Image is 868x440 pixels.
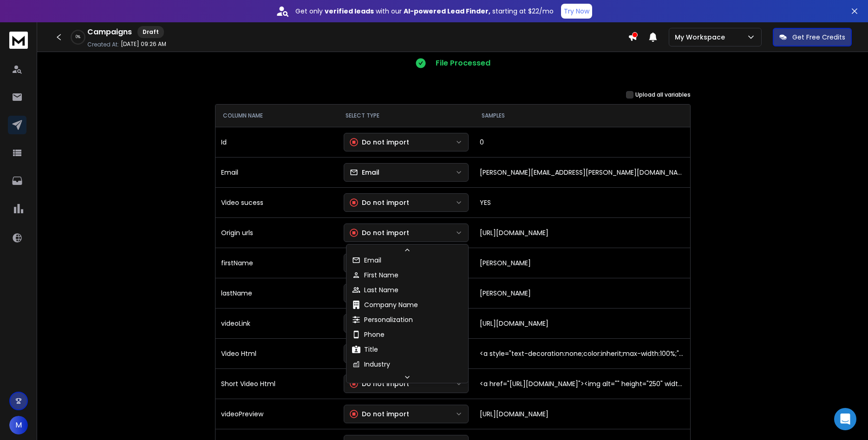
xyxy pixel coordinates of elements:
[338,105,474,127] th: SELECT TYPE
[352,315,413,324] div: Personalization
[215,187,338,217] td: Video sucess
[215,217,338,248] td: Origin urls
[834,408,856,430] div: Open Intercom Messenger
[215,399,338,429] td: videoPreview
[352,285,398,295] div: Last Name
[474,368,690,399] td: <a href="[URL][DOMAIN_NAME]"><img alt="" height="250" width="460" style="max-width: 100%;" src="[...
[352,345,378,354] div: Title
[474,187,690,217] td: YES
[352,300,418,309] div: Company Name
[215,308,338,338] td: videoLink
[215,105,338,127] th: COLUMN NAME
[121,40,166,48] p: [DATE] 09:26 AM
[474,157,690,187] td: [PERSON_NAME][EMAIL_ADDRESS][PERSON_NAME][DOMAIN_NAME]
[352,256,381,265] div: Email
[474,308,690,338] td: [URL][DOMAIN_NAME]
[350,138,409,147] div: Do not import
[436,58,490,69] p: File Processed
[474,338,690,368] td: <a style="text-decoration:none;color:inherit;max-width:100%;" href="[URL][DOMAIN_NAME]"><div styl...
[215,278,338,308] td: lastName
[215,157,338,187] td: Email
[87,26,132,38] h1: Campaigns
[474,105,690,127] th: SAMPLES
[9,32,28,49] img: logo
[792,33,845,42] p: Get Free Credits
[474,399,690,429] td: [URL][DOMAIN_NAME]
[76,34,80,40] p: 0 %
[9,416,28,434] span: M
[474,217,690,248] td: [URL][DOMAIN_NAME]
[215,368,338,399] td: Short Video Html
[352,360,390,369] div: Industry
[350,379,409,388] div: Do not import
[295,7,554,16] p: Get only with our starting at $22/mo
[635,91,691,99] label: Upload all variables
[564,7,589,16] p: Try Now
[352,330,385,339] div: Phone
[350,409,409,419] div: Do not import
[474,278,690,308] td: [PERSON_NAME]
[474,127,690,157] td: 0
[474,248,690,278] td: [PERSON_NAME]
[87,41,119,48] p: Created At:
[215,248,338,278] td: firstName
[675,33,729,42] p: My Workspace
[350,228,409,237] div: Do not import
[350,168,379,177] div: Email
[215,338,338,368] td: Video Html
[325,7,374,16] strong: verified leads
[137,26,164,38] div: Draft
[404,7,490,16] strong: AI-powered Lead Finder,
[215,127,338,157] td: Id
[352,270,398,280] div: First Name
[350,198,409,207] div: Do not import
